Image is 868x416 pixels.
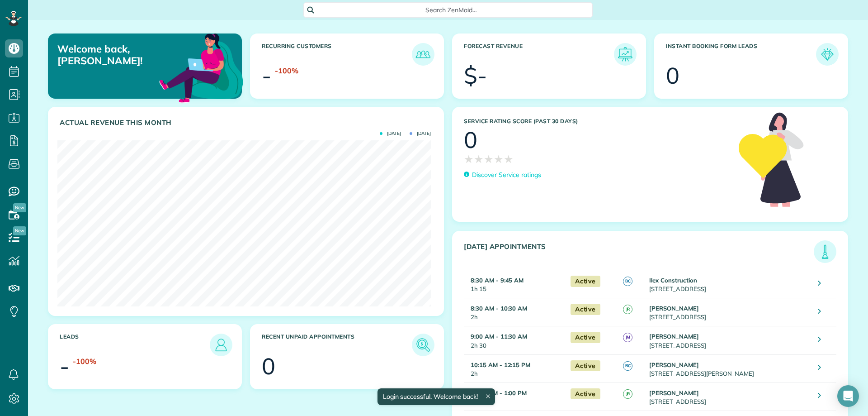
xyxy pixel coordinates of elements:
h3: Instant Booking Form Leads [666,43,816,66]
img: icon_todays_appointments-901f7ab196bb0bea1936b74009e4eb5ffbc2d2711fa7634e0d609ed5ef32b18b.png [816,243,834,261]
td: 2h [464,383,566,411]
img: icon_form_leads-04211a6a04a5b2264e4ee56bc0799ec3eb69b7e499cbb523a139df1d13a81ae0.png [818,45,836,63]
h3: Recurring Customers [262,43,412,66]
span: JR [623,305,632,314]
td: [STREET_ADDRESS] [647,383,811,411]
strong: 10:15 AM - 12:15 PM [471,361,530,368]
strong: Ilex Construction [649,277,697,284]
td: 1h 15 [464,270,566,298]
span: New [13,226,26,235]
span: Active [571,332,600,343]
strong: [PERSON_NAME] [649,305,699,312]
img: icon_recurring_customers-cf858462ba22bcd05b5a5880d41d6543d210077de5bb9ebc9590e49fd87d84ed.png [414,45,432,63]
img: icon_forecast_revenue-8c13a41c7ed35a8dcfafea3cbb826a0462acb37728057bba2d056411b612bbbe.png [616,45,634,63]
div: -100% [73,356,96,367]
div: -100% [275,66,298,76]
strong: [PERSON_NAME] [649,361,699,368]
span: JR [623,389,632,399]
strong: 9:00 AM - 11:30 AM [471,333,527,340]
a: Discover Service ratings [464,170,541,180]
h3: [DATE] Appointments [464,243,814,263]
div: 0 [666,64,679,87]
div: - [60,355,69,378]
p: Welcome back, [PERSON_NAME]! [57,43,180,67]
img: icon_unpaid_appointments-47b8ce3997adf2238b356f14209ab4cced10bd1f174958f3ca8f1d0dd7fffeee.png [414,336,432,354]
h3: Actual Revenue this month [60,119,434,127]
span: ★ [464,151,474,167]
h3: Forecast Revenue [464,43,614,66]
span: Active [571,304,600,315]
strong: [PERSON_NAME] [649,389,699,397]
span: JM [623,333,632,342]
span: ★ [494,151,504,167]
h3: Leads [60,334,210,356]
div: Login successful. Welcome back! [377,388,495,405]
td: [STREET_ADDRESS] [647,270,811,298]
div: 0 [262,355,275,378]
span: Active [571,276,600,287]
span: New [13,203,26,212]
strong: [PERSON_NAME] [649,333,699,340]
strong: 11:00 AM - 1:00 PM [471,389,527,397]
td: 2h [464,298,566,326]
span: ★ [504,151,514,167]
span: BC [623,361,632,371]
td: [STREET_ADDRESS] [647,326,811,354]
div: 0 [464,129,477,151]
strong: 8:30 AM - 10:30 AM [471,305,527,312]
span: Active [571,360,600,372]
div: Open Intercom Messenger [837,385,859,407]
span: Active [571,388,600,400]
h3: Recent unpaid appointments [262,334,412,356]
img: dashboard_welcome-42a62b7d889689a78055ac9021e634bf52bae3f8056760290aed330b23ab8690.png [157,23,245,111]
td: [STREET_ADDRESS] [647,298,811,326]
strong: 8:30 AM - 9:45 AM [471,277,524,284]
span: BC [623,277,632,286]
div: $- [464,64,487,87]
span: [DATE] [380,131,401,136]
span: ★ [474,151,484,167]
img: icon_leads-1bed01f49abd5b7fead27621c3d59655bb73ed531f8eeb49469d10e621d6b896.png [212,336,230,354]
p: Discover Service ratings [472,170,541,180]
td: [STREET_ADDRESS][PERSON_NAME] [647,354,811,383]
div: - [262,64,271,87]
td: 2h 30 [464,326,566,354]
h3: Service Rating score (past 30 days) [464,118,730,124]
td: 2h [464,354,566,383]
span: [DATE] [410,131,431,136]
span: ★ [484,151,494,167]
